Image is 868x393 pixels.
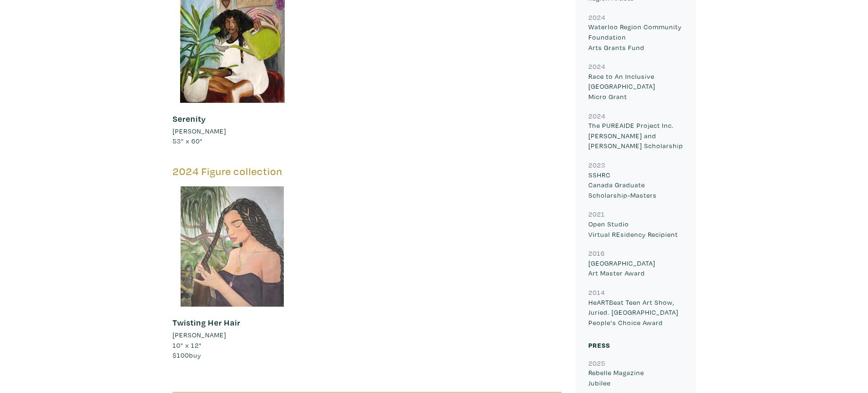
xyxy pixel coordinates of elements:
[173,351,201,360] span: buy
[588,288,605,297] small: 2014
[588,13,605,22] small: 2024
[588,111,605,120] small: 2024
[588,258,683,278] p: [GEOGRAPHIC_DATA] Art Master Award
[588,297,683,328] p: HeARTBeat Teen Art Show, Juried. [GEOGRAPHIC_DATA] People's Choice Award
[173,165,562,178] h5: 2024 Figure collection
[588,120,683,151] p: The PUREAIDE Project Inc. [PERSON_NAME] and [PERSON_NAME] Scholarship
[588,160,605,169] small: 2023
[588,341,610,350] small: Press
[173,126,293,136] a: [PERSON_NAME]
[173,136,203,145] span: 53" x 60"
[588,219,683,239] p: Open Studio Virtual REsidency Recipient
[588,62,605,71] small: 2024
[588,249,605,258] small: 2016
[588,71,683,102] p: Race to An Inclusive [GEOGRAPHIC_DATA] Micro Grant
[173,113,206,124] a: Serenity
[173,317,240,328] a: Twisting Her Hair
[173,330,226,340] li: [PERSON_NAME]
[588,170,683,201] p: SSHRC Canada Graduate Scholarship-Masters
[173,341,202,350] span: 10" x 12"
[588,359,605,368] small: 2025
[588,209,605,218] small: 2021
[173,351,189,360] span: $100
[173,330,293,340] a: [PERSON_NAME]
[173,126,226,136] li: [PERSON_NAME]
[588,22,683,52] p: Waterloo Region Community Foundation Arts Grants Fund
[588,368,683,388] p: Rebelle Magazine Jubilee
